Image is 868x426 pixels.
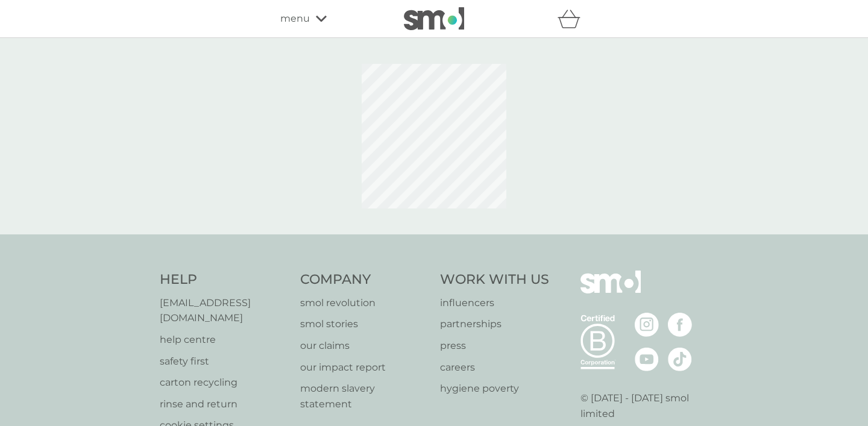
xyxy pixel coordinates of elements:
a: carton recycling [160,375,288,390]
span: menu [280,11,310,27]
a: safety first [160,354,288,369]
img: visit the smol Instagram page [635,313,659,337]
div: basket [558,7,588,31]
img: visit the smol Tiktok page [668,347,692,371]
a: press [440,338,549,354]
a: modern slavery statement [300,381,429,412]
img: smol [404,7,464,30]
a: careers [440,360,549,375]
a: smol stories [300,316,429,332]
a: partnerships [440,316,549,332]
h4: Company [300,271,429,289]
a: help centre [160,332,288,348]
a: rinse and return [160,396,288,412]
a: our claims [300,338,429,354]
a: smol revolution [300,295,429,311]
h4: Work With Us [440,271,549,289]
a: hygiene poverty [440,381,549,396]
img: smol [580,271,641,312]
a: [EMAIL_ADDRESS][DOMAIN_NAME] [160,295,288,326]
img: visit the smol Youtube page [635,347,659,371]
h4: Help [160,271,288,289]
a: our impact report [300,360,429,375]
img: visit the smol Facebook page [668,313,692,337]
p: © [DATE] - [DATE] smol limited [580,390,709,421]
a: influencers [440,295,549,311]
